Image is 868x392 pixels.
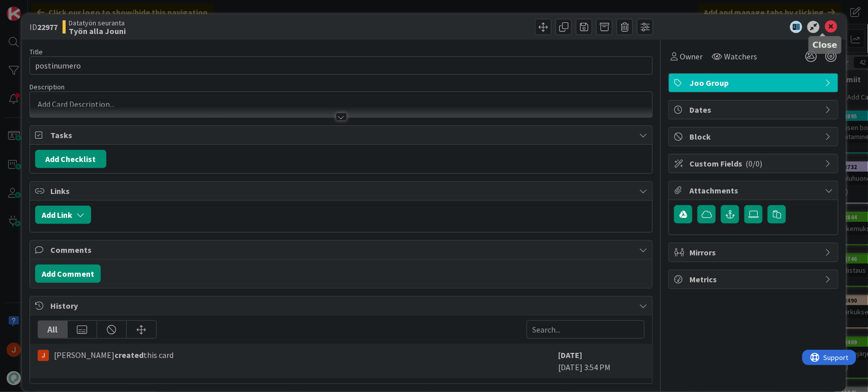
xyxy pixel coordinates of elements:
[745,158,762,169] span: ( 0/0 )
[689,104,820,116] span: Dates
[689,77,820,89] span: Joo Group
[689,130,820,143] span: Block
[50,185,634,197] span: Links
[30,47,43,56] label: Title
[69,19,126,27] span: Datatyön seuranta
[689,273,820,285] span: Metrics
[35,265,101,283] button: Add Comment
[689,157,820,170] span: Custom Fields
[527,320,645,339] input: Search...
[558,350,582,360] b: [DATE]
[50,244,634,256] span: Comments
[38,321,68,338] div: All
[50,300,634,312] span: History
[114,350,143,360] b: created
[30,82,65,91] span: Description
[69,27,126,35] b: Työn alla Jouni
[30,21,57,33] span: ID
[813,40,837,50] h5: Close
[680,50,703,62] span: Owner
[37,22,57,32] b: 22977
[38,350,49,361] img: JM
[689,246,820,258] span: Mirrors
[21,2,46,14] span: Support
[54,349,173,361] span: [PERSON_NAME] this card
[558,349,645,373] div: [DATE] 3:54 PM
[35,150,106,168] button: Add Checklist
[50,129,634,141] span: Tasks
[724,50,757,62] span: Watchers
[35,206,91,224] button: Add Link
[30,56,653,75] input: type card name here...
[689,184,820,197] span: Attachments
